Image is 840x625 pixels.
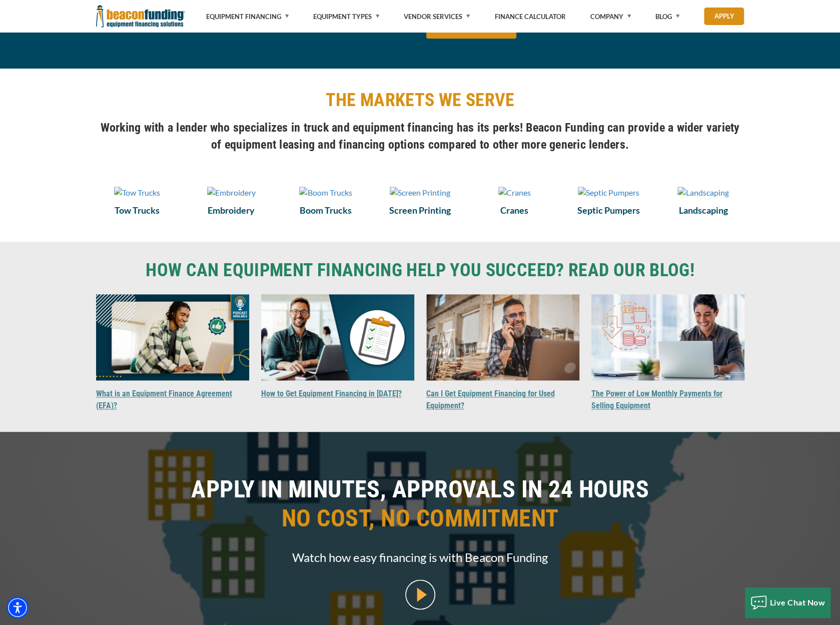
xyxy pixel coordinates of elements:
[567,204,650,217] a: Septic Pumpers
[96,186,179,199] a: Tow Trucks
[426,389,555,410] a: Can I Get Equipment Financing for Used Equipment?
[96,548,744,567] span: Watch how easy financing is with Beacon Funding
[426,294,579,380] img: Can I Get Equipment Financing for Used Equipment?
[207,187,256,199] img: Embroidery
[578,187,639,199] img: Septic Pumpers
[473,204,556,217] a: Cranes
[96,119,744,153] h4: Working with a lender who specializes in truck and equipment financing has its perks! Beacon Fund...
[591,389,722,410] a: The Power of Low Monthly Payments for Selling Equipment
[285,186,367,199] a: Boom Trucks
[473,186,556,199] a: Cranes
[114,187,160,199] img: Tow Trucks
[379,204,461,217] a: Screen Printing
[96,475,744,540] h1: APPLY IN MINUTES, APPROVALS IN 24 HOURS
[7,596,29,618] div: Accessibility Menu
[662,204,744,217] a: Landscaping
[96,262,744,279] a: HOW CAN EQUIPMENT FINANCING HELP YOU SUCCEED? READ OUR BLOG!
[285,204,367,217] a: Boom Trucks
[96,294,249,380] img: What is an Equipment Finance Agreement (EFA)?
[96,89,744,112] h2: THE MARKETS WE SERVE
[96,504,744,533] span: NO COST, NO COMMITMENT
[379,186,461,199] a: Screen Printing
[190,204,273,217] a: Embroidery
[261,294,414,380] img: How to Get Equipment Financing in 2025?
[677,187,728,199] img: Landscaping
[299,187,352,199] img: Boom Trucks
[405,579,435,609] img: video modal pop-up play button
[96,389,232,410] a: What is an Equipment Finance Agreement (EFA)?
[662,186,744,199] a: Landscaping
[390,187,450,199] img: Screen Printing
[567,186,650,199] a: Septic Pumpers
[190,186,273,199] a: Embroidery
[770,597,825,607] span: Live Chat Now
[498,187,531,199] img: Cranes
[704,8,744,25] a: Apply
[96,204,179,217] a: Tow Trucks
[745,587,830,617] button: Live Chat Now
[261,389,402,398] a: How to Get Equipment Financing in [DATE]?
[591,294,744,380] img: The Power of Low Monthly Payments for Selling Equipment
